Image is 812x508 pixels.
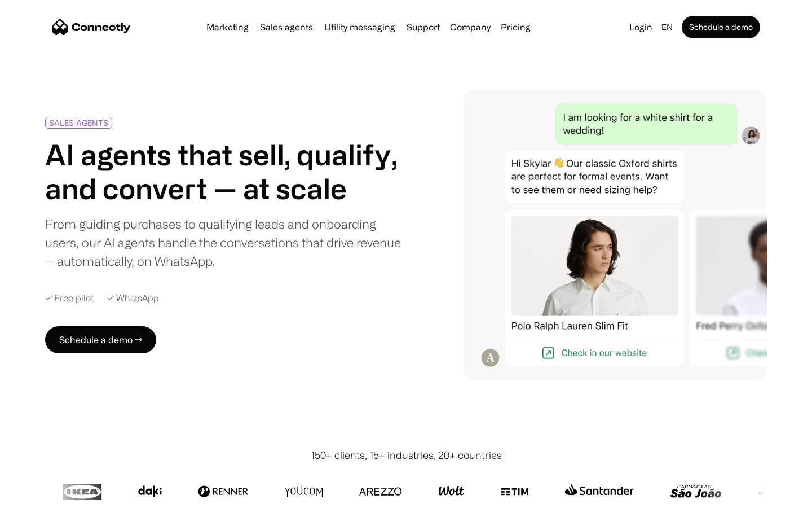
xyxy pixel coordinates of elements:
[202,23,253,32] a: Marketing
[450,19,491,35] div: Company
[661,19,673,35] div: en
[45,138,401,205] h1: AI agents that sell, qualify, and convert — at scale
[496,23,535,32] a: Pricing
[320,23,400,32] a: Utility messaging
[107,293,159,304] div: ✓ WhatsApp
[45,214,401,270] div: From guiding purchases to qualifying leads and onboarding users, our AI agents handle the convers...
[45,326,156,353] a: Schedule a demo →
[311,448,502,463] div: 150+ clients, 15+ industries, 20+ countries
[402,23,444,32] a: Support
[11,487,68,504] aside: Language selected: English
[45,293,94,304] div: ✓ Free pilot
[49,119,108,127] div: SALES AGENTS
[255,23,317,32] a: Sales agents
[682,16,760,38] a: Schedule a demo
[625,19,657,35] a: Login
[23,488,68,504] ul: Language list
